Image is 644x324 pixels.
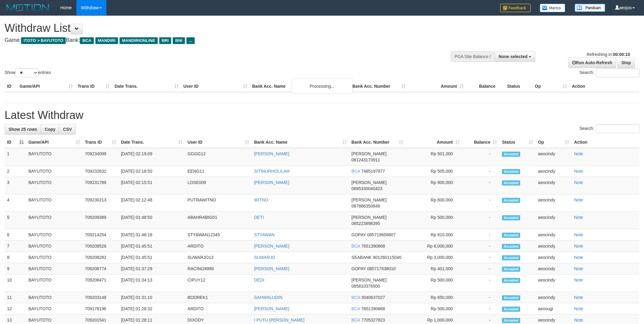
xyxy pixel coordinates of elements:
[351,169,360,174] span: BCA
[26,252,83,263] td: BAYUTOTO
[5,148,26,166] td: 1
[351,318,360,322] span: BCA
[349,137,406,148] th: Bank Acc. Number: activate to sort column ascending
[119,137,185,148] th: Date Trans.: activate to sort column ascending
[499,54,528,59] span: None selected
[361,318,385,322] span: Copy 7705327823 to clipboard
[574,169,583,174] a: Note
[462,229,500,241] td: -
[596,68,639,77] input: Search:
[254,151,289,156] a: [PERSON_NAME]
[83,137,119,148] th: Trans ID: activate to sort column ascending
[63,127,72,132] span: CSV
[361,306,385,311] span: Copy 7651390668 to clipboard
[451,51,495,62] div: PGA Site Balance /
[185,303,252,315] td: ARDITO
[83,166,119,177] td: 709232632
[83,212,119,229] td: 709209389
[575,4,605,12] img: panduan.png
[119,229,185,241] td: [DATE] 01:46:18
[462,274,500,292] td: -
[83,194,119,212] td: 709230213
[574,180,583,185] a: Note
[351,255,372,260] span: SEABANK
[617,57,635,68] a: Stop
[361,244,385,249] span: Copy 7651390668 to clipboard
[119,177,185,194] td: [DATE] 02:15:51
[351,284,380,289] span: Copy 085810376500 to clipboard
[5,212,26,229] td: 5
[462,252,500,263] td: -
[406,137,462,148] th: Amount: activate to sort column ascending
[59,124,76,134] a: CSV
[535,263,572,274] td: aeocindy
[15,68,38,77] select: Showentries
[119,241,185,252] td: [DATE] 01:45:51
[572,137,639,148] th: Action
[254,255,275,260] a: SUWARJO
[26,148,83,166] td: BAYUTOTO
[5,124,41,134] a: Show 25 rows
[406,177,462,194] td: Rp 900,000
[351,232,366,237] span: GOPAY
[462,137,500,148] th: Balance: activate to sort column ascending
[351,186,382,191] span: Copy 0895330040423 to clipboard
[75,81,112,92] th: Trans ID
[119,274,185,292] td: [DATE] 01:34:13
[502,295,520,300] span: Accepted
[9,127,37,132] span: Show 25 rows
[254,169,289,174] a: SITINURHOLILAH
[406,303,462,315] td: Rp 500,000
[26,274,83,292] td: BAYUTOTO
[462,166,500,177] td: -
[26,229,83,241] td: BAYUTOTO
[119,303,185,315] td: [DATE] 01:28:32
[351,151,387,156] span: [PERSON_NAME]
[5,274,26,292] td: 10
[83,229,119,241] td: 709214254
[406,212,462,229] td: Rp 500,000
[254,278,264,282] a: DEDI
[185,148,252,166] td: GGGG12
[351,244,360,249] span: BCA
[540,4,565,12] img: Button%20Memo.svg
[505,81,532,92] th: Status
[574,295,583,300] a: Note
[26,292,83,303] td: BAYUTOTO
[574,318,583,322] a: Note
[535,303,572,315] td: aeosugi
[495,51,535,62] button: None selected
[45,127,55,132] span: Copy
[535,166,572,177] td: aeocindy
[502,180,520,186] span: Accepted
[83,274,119,292] td: 709206471
[80,37,94,44] span: BCA
[500,4,531,12] img: Feedback.jpg
[462,212,500,229] td: -
[159,37,171,44] span: BRI
[350,81,408,92] th: Bank Acc. Number
[119,252,185,263] td: [DATE] 01:45:51
[5,68,51,77] label: Show entries
[406,252,462,263] td: Rp 3,000,000
[406,241,462,252] td: Rp 8,000,000
[462,292,500,303] td: -
[186,37,195,44] span: ...
[351,221,380,226] span: Copy 085223898395 to clipboard
[462,148,500,166] td: -
[373,255,401,260] span: Copy 901260115040 to clipboard
[83,252,119,263] td: 709208282
[119,263,185,274] td: [DATE] 01:37:29
[254,197,268,202] a: WITNO
[574,232,583,237] a: Note
[502,244,520,249] span: Accepted
[5,3,51,12] img: MOTION_logo.png
[26,194,83,212] td: BAYUTOTO
[535,229,572,241] td: aeocindy
[21,37,66,44] span: ITOTO > BAYUTOTO
[5,137,26,148] th: ID: activate to sort column descending
[535,292,572,303] td: aeocindy
[250,81,350,92] th: Bank Acc. Name
[254,306,289,311] a: [PERSON_NAME]
[574,197,583,202] a: Note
